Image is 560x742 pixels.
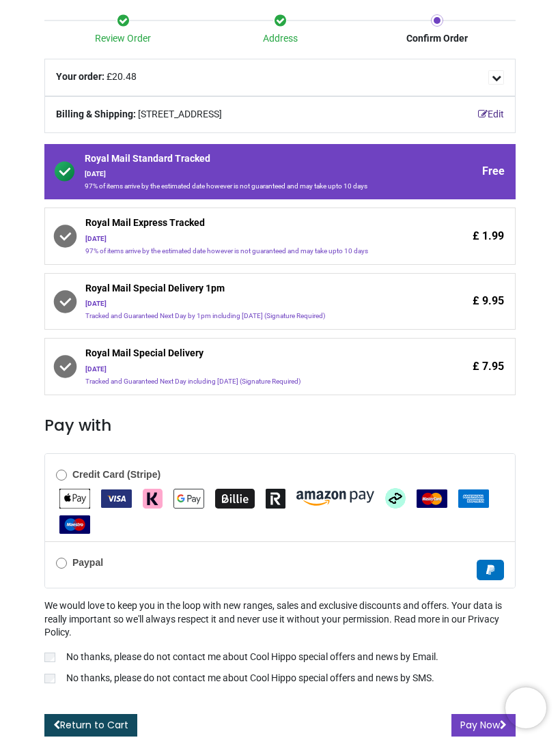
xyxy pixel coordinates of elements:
[143,489,163,509] img: Klarna
[451,714,516,737] button: Pay Now
[173,492,204,503] span: Google Pay
[85,365,420,374] div: [DATE]
[477,560,504,580] img: Paypal
[59,515,90,534] img: Maestro
[143,492,163,503] span: Klarna
[101,492,132,503] span: VISA
[56,558,67,569] input: Paypal
[458,489,489,508] img: American Express
[417,492,447,503] span: MasterCard
[72,469,160,480] b: Credit Card (Stripe)
[505,687,546,728] iframe: Brevo live chat
[44,653,55,662] input: No thanks, please do not contact me about Cool Hippo special offers and news by Email.
[296,491,374,506] img: Amazon Pay
[482,164,505,179] span: Free
[385,492,406,503] span: Afterpay Clearpay
[266,492,285,503] span: Revolut Pay
[85,377,300,385] span: Tracked and Guaranteed Next Day including [DATE] (Signature Required)
[44,599,516,688] div: We would love to keep you in the loop with new ranges, sales and exclusive discounts and offers. ...
[215,489,255,509] img: Billie
[458,492,489,503] span: American Express
[107,71,137,82] span: £
[101,489,132,508] img: VISA
[478,108,504,122] a: Edit
[85,299,420,309] div: [DATE]
[85,169,421,179] div: [DATE]
[85,282,420,300] span: Royal Mail Special Delivery 1pm
[266,489,285,509] img: Revolut Pay
[473,229,504,244] span: £ 1.99
[85,234,420,244] div: [DATE]
[296,492,374,503] span: Amazon Pay
[473,294,504,309] span: £ 9.95
[385,488,406,509] img: Afterpay Clearpay
[59,492,90,503] span: Apple Pay
[85,347,420,365] span: Royal Mail Special Delivery
[417,489,447,508] img: MasterCard
[112,71,137,82] span: 20.48
[359,32,516,46] div: Confirm Order
[473,359,504,374] span: £ 7.95
[85,216,420,234] span: Royal Mail Express Tracked
[85,247,368,255] span: 97% of items arrive by the estimated date however is not guaranteed and may take upto 10 days
[66,672,434,685] p: No thanks, please do not contact me about Cool Hippo special offers and news by SMS.
[201,32,359,46] div: Address
[59,518,90,529] span: Maestro
[215,492,255,503] span: Billie
[72,557,103,568] b: Paypal
[477,564,504,575] span: Paypal
[488,70,504,85] span: Details
[173,489,204,509] img: Google Pay
[56,470,67,481] input: Credit Card (Stripe)
[44,674,55,683] input: No thanks, please do not contact me about Cool Hippo special offers and news by SMS.
[85,312,325,319] span: Tracked and Guaranteed Next Day by 1pm including [DATE] (Signature Required)
[56,71,104,82] b: Your order:
[138,108,222,122] span: [STREET_ADDRESS]
[85,182,367,190] span: 97% of items arrive by the estimated date however is not guaranteed and may take upto 10 days
[85,152,421,170] span: Royal Mail Standard Tracked
[56,109,136,119] b: Billing & Shipping:
[44,414,516,437] h3: Pay with
[44,714,137,737] a: Return to Cart
[44,32,201,46] div: Review Order
[59,489,90,509] img: Apple Pay
[66,651,438,664] p: No thanks, please do not contact me about Cool Hippo special offers and news by Email.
